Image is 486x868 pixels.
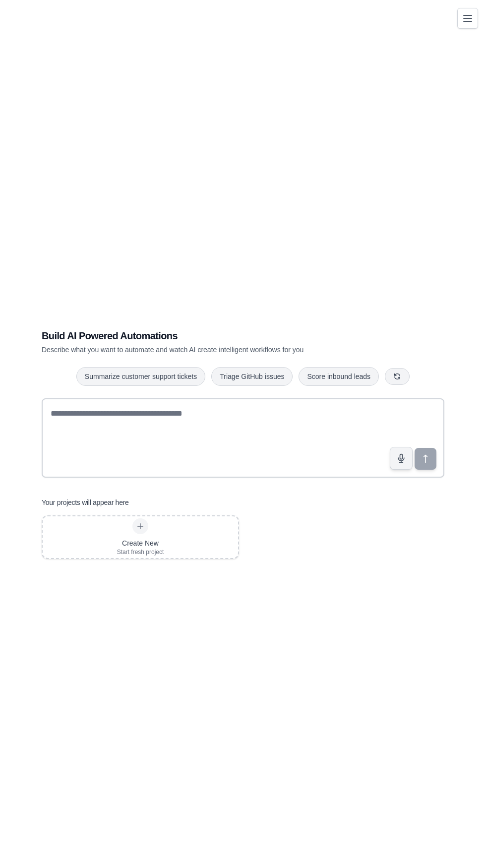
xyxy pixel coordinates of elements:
[457,8,478,29] button: Toggle navigation
[211,367,293,386] button: Triage GitHub issues
[390,447,413,470] button: Click to speak your automation idea
[42,345,375,355] p: Describe what you want to automate and watch AI create intelligent workflows for you
[42,329,375,343] h1: Build AI Powered Automations
[117,548,164,556] div: Start fresh project
[42,497,129,507] h3: Your projects will appear here
[76,367,205,386] button: Summarize customer support tickets
[117,538,164,548] div: Create New
[299,367,379,386] button: Score inbound leads
[385,368,410,385] button: Get new suggestions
